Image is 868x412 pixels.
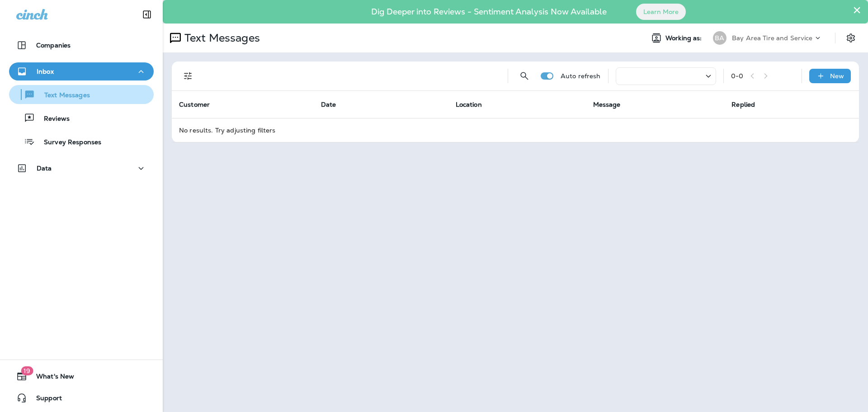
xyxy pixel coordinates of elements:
[9,85,154,104] button: Text Messages
[9,132,154,151] button: Survey Responses
[9,367,154,385] button: 19What's New
[665,34,704,42] span: Working as:
[853,3,861,17] button: Close
[179,100,210,109] span: Customer
[35,115,70,123] p: Reviews
[179,67,197,85] button: Filters
[9,62,154,81] button: Inbox
[593,100,621,109] span: Message
[713,31,726,45] div: BA
[9,109,154,128] button: Reviews
[35,138,101,147] p: Survey Responses
[515,67,533,85] button: Search Messages
[732,34,813,42] p: Bay Area Tire and Service
[134,5,160,24] button: Collapse Sidebar
[731,72,743,80] div: 0 - 0
[27,394,62,405] span: Support
[9,36,154,54] button: Companies
[456,100,482,109] span: Location
[345,10,633,13] p: Dig Deeper into Reviews - Sentiment Analysis Now Available
[843,30,859,46] button: Settings
[830,72,844,80] p: New
[172,118,859,142] td: No results. Try adjusting filters
[37,165,52,172] p: Data
[731,100,755,109] span: Replied
[35,91,90,100] p: Text Messages
[181,31,260,45] p: Text Messages
[37,68,54,75] p: Inbox
[9,159,154,177] button: Data
[36,42,71,49] p: Companies
[636,4,686,20] button: Learn More
[9,389,154,407] button: Support
[321,100,336,109] span: Date
[21,366,33,375] span: 19
[27,373,74,384] span: What's New
[561,72,601,80] p: Auto refresh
